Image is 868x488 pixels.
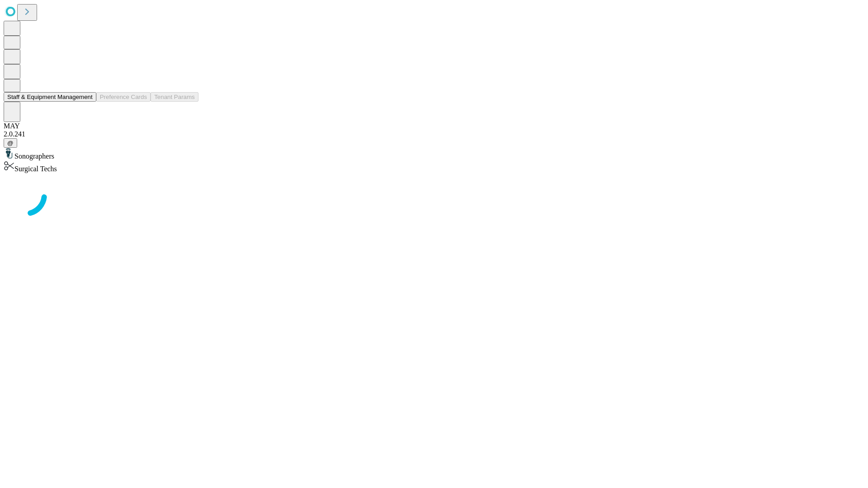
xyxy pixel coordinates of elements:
[4,138,17,148] button: @
[7,140,14,146] span: @
[151,92,198,102] button: Tenant Params
[4,122,864,130] div: MAY
[4,148,864,160] div: Sonographers
[96,92,151,102] button: Preference Cards
[4,130,864,138] div: 2.0.241
[4,160,864,173] div: Surgical Techs
[4,92,96,102] button: Staff & Equipment Management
